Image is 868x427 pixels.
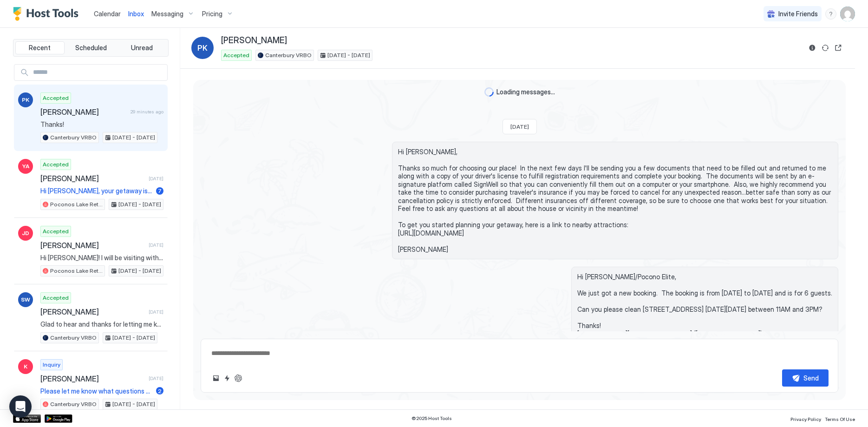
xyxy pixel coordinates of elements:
[40,241,145,250] span: [PERSON_NAME]
[149,242,163,248] span: [DATE]
[149,309,163,315] span: [DATE]
[13,414,41,423] a: App Store
[40,187,152,195] span: Hi [PERSON_NAME], your getaway is almost here! Your personal smart lock code is 4665. Just touch ...
[151,10,183,18] span: Messaging
[75,44,107,52] span: Scheduled
[118,267,161,275] span: [DATE] - [DATE]
[210,373,222,384] button: Upload image
[825,416,855,422] span: Terms Of Use
[510,123,529,130] span: [DATE]
[398,148,832,254] span: Hi [PERSON_NAME], Thanks so much for choosing our place! In the next few days I'll be sending you...
[778,10,818,18] span: Invite Friends
[840,7,855,21] div: User profile
[202,10,222,18] span: Pricing
[158,187,162,194] span: 7
[807,42,818,53] button: Reservation information
[149,176,163,182] span: [DATE]
[15,41,65,54] button: Recent
[66,41,116,54] button: Scheduled
[128,9,144,19] a: Inbox
[50,133,97,142] span: Canterbury VRBO
[790,416,821,422] span: Privacy Policy
[50,267,103,275] span: Poconos Lake Retreat
[233,373,244,384] button: ChatGPT Auto Reply
[43,94,69,102] span: Accepted
[790,414,821,423] a: Privacy Policy
[94,9,121,19] a: Calendar
[118,200,161,209] span: [DATE] - [DATE]
[782,369,829,387] button: Send
[40,120,163,129] span: Thanks!
[223,51,249,59] span: Accepted
[43,361,60,369] span: Inquiry
[577,273,832,338] span: Hi [PERSON_NAME]/Pocono Elite, We just got a new booking. The booking is from [DATE] to [DATE] an...
[40,254,163,262] span: Hi [PERSON_NAME]! I will be visiting with my family as well as a friend and his family. Looking f...
[265,51,312,59] span: Canterbury VRBO
[22,229,29,237] span: JD
[50,400,97,408] span: Canterbury VRBO
[131,109,163,115] span: 29 minutes ago
[825,414,855,423] a: Terms Of Use
[29,65,167,80] input: Input Field
[222,373,233,384] button: Quick reply
[112,334,155,342] span: [DATE] - [DATE]
[43,160,69,169] span: Accepted
[825,8,836,20] div: menu
[128,10,144,18] span: Inbox
[131,44,153,52] span: Unread
[820,42,831,53] button: Sync reservation
[40,174,145,183] span: [PERSON_NAME]
[45,414,72,423] a: Google Play Store
[50,200,103,209] span: Poconos Lake Retreat
[9,395,32,418] div: Open Intercom Messenger
[112,400,155,408] span: [DATE] - [DATE]
[50,334,97,342] span: Canterbury VRBO
[13,7,83,21] a: Host Tools Logo
[833,42,844,53] button: Open reservation
[40,320,163,328] span: Glad to hear and thanks for letting me know [PERSON_NAME]. Happy you guys got some gorgeous weath...
[221,35,287,46] span: [PERSON_NAME]
[21,296,30,304] span: SW
[43,227,69,236] span: Accepted
[24,362,27,371] span: K
[43,294,69,302] span: Accepted
[117,41,166,54] button: Unread
[411,415,452,421] span: © 2025 Host Tools
[40,387,152,395] span: Please let me know what questions you have.
[29,44,51,52] span: Recent
[22,96,29,104] span: PK
[484,87,494,97] div: loading
[22,162,29,171] span: YA
[112,133,155,142] span: [DATE] - [DATE]
[40,307,145,316] span: [PERSON_NAME]
[197,42,208,53] span: PK
[40,374,145,383] span: [PERSON_NAME]
[149,375,163,381] span: [DATE]
[94,10,121,18] span: Calendar
[13,39,169,57] div: tab-group
[803,373,819,383] div: Send
[158,388,162,394] span: 2
[496,88,555,96] span: Loading messages...
[327,51,370,59] span: [DATE] - [DATE]
[40,107,127,117] span: [PERSON_NAME]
